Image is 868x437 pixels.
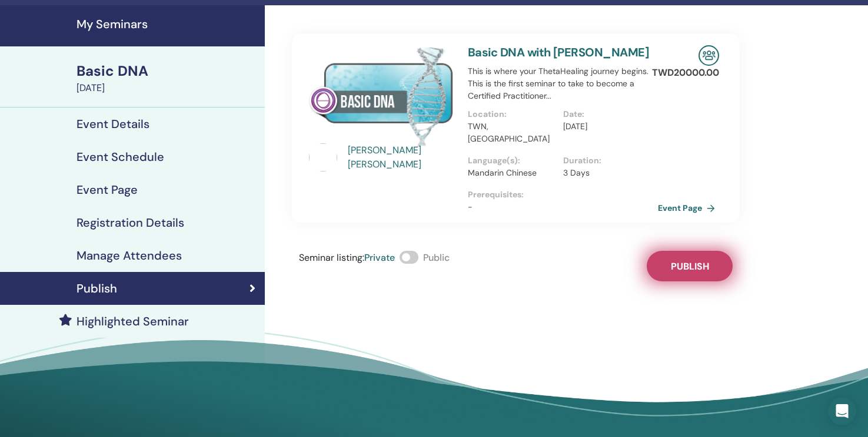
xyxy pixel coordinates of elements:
div: [DATE] [77,81,258,95]
p: TWN, [GEOGRAPHIC_DATA] [468,120,556,145]
button: Publish [647,251,733,281]
span: Public [423,251,450,264]
div: Basic DNA [77,61,258,81]
p: Mandarin Chinese [468,167,556,179]
p: Prerequisites : [468,189,658,201]
h4: Event Page [77,183,138,197]
p: TWD 20000.00 [652,66,719,80]
p: This is where your ThetaHealing journey begins. This is the first seminar to take to become a Cer... [468,65,658,102]
h4: Event Schedule [77,150,164,164]
a: Basic DNA[DATE] [69,61,265,95]
h4: Manage Attendees [77,248,182,263]
p: [DATE] [563,120,651,133]
h4: My Seminars [77,17,258,31]
span: Seminar listing : [299,251,364,264]
p: Language(s) : [468,154,556,167]
a: [PERSON_NAME] [PERSON_NAME] [348,143,457,172]
h4: Highlighted Seminar [77,314,189,328]
p: Duration : [563,154,651,167]
p: Date : [563,108,651,120]
span: Publish [671,260,709,273]
img: In-Person Seminar [699,45,719,66]
a: Basic DNA with [PERSON_NAME] [468,45,649,60]
h4: Event Details [77,117,149,131]
p: Location : [468,108,556,120]
span: Private [364,251,395,264]
p: - [468,201,658,213]
h4: Publish [77,281,117,295]
h4: Registration Details [77,216,184,230]
a: Event Page [658,199,720,217]
div: Open Intercom Messenger [828,397,856,425]
p: 3 Days [563,167,651,179]
img: Basic DNA [309,45,454,147]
